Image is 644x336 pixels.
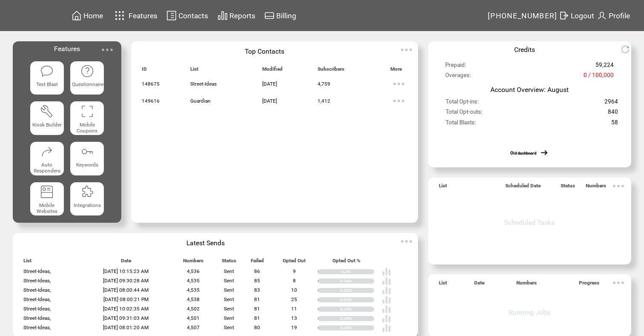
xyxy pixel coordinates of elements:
[36,81,58,87] span: Text Blast
[40,64,54,78] img: text-blast.svg
[390,66,402,76] span: More
[23,296,51,302] span: Street-Ideas,
[254,325,260,330] span: 80
[291,315,297,321] span: 13
[23,325,51,330] span: Street-Ideas,
[382,323,391,333] img: poll%20-%20white.svg
[72,10,82,21] img: home.svg
[245,47,284,55] span: Top Contacts
[112,9,127,23] img: features.svg
[103,268,149,274] span: [DATE] 10:15:23 AM
[291,325,297,330] span: 19
[218,10,228,21] img: chart.svg
[293,278,296,284] span: 8
[103,325,149,330] span: [DATE] 08:01:20 AM
[579,280,599,290] span: Progress
[165,9,209,22] a: Contacts
[23,258,31,267] span: List
[445,72,471,82] span: Overages:
[488,11,558,20] span: [PHONE_NUMBER]
[318,98,330,104] span: 1,412
[187,306,200,312] span: 4,502
[254,278,260,284] span: 85
[505,183,541,192] span: Scheduled Date
[504,218,555,227] span: Scheduled Tasks
[263,9,298,22] a: Billing
[561,183,575,192] span: Status
[445,62,466,72] span: Prepaid:
[23,306,51,312] span: Street-Ideas,
[291,287,297,293] span: 10
[382,304,391,314] img: poll%20-%20white.svg
[83,11,103,20] span: Home
[264,10,275,21] img: creidtcard.svg
[72,81,103,87] span: Questionnaire
[610,178,627,195] img: ellypsis.svg
[340,316,374,321] div: 0.29%
[142,98,160,104] span: 149616
[23,315,51,321] span: Street-Ideas,
[398,233,415,250] img: ellypsis.svg
[604,98,618,109] span: 2964
[54,45,80,53] span: Features
[340,288,374,293] div: 0.22%
[621,45,636,54] img: refresh.png
[340,307,374,312] div: 0.24%
[229,11,255,20] span: Reports
[77,122,97,134] span: Mobile Coupons
[216,9,257,22] a: Reports
[382,295,391,304] img: poll%20-%20white.svg
[99,41,116,58] img: ellypsis.svg
[34,162,60,174] span: Auto Responders
[254,306,260,312] span: 81
[254,268,260,274] span: 86
[390,92,407,109] img: ellypsis.svg
[70,61,104,95] a: Questionnaire
[382,286,391,295] img: poll%20-%20white.svg
[293,268,296,274] span: 9
[340,279,374,284] div: 0.18%
[254,287,260,293] span: 83
[222,258,236,267] span: Status
[251,258,264,267] span: Failed
[187,268,200,274] span: 4,536
[446,98,478,109] span: Total Opt-ins:
[186,239,225,247] span: Latest Sends
[103,296,149,302] span: [DATE] 08:00:21 PM
[103,278,149,284] span: [DATE] 09:30:28 AM
[595,62,614,72] span: 59,224
[439,280,447,290] span: List
[37,202,57,214] span: Mobile Websites
[190,81,217,87] span: Street-Ideas
[611,119,618,129] span: 58
[190,66,198,76] span: List
[103,315,149,321] span: [DATE] 09:31:03 AM
[224,306,234,312] span: Sent
[608,109,618,119] span: 840
[224,315,234,321] span: Sent
[609,11,630,20] span: Profile
[142,66,147,76] span: ID
[32,122,62,128] span: Kiosk Builder
[332,258,361,267] span: Opted Out %
[262,66,283,76] span: Modified
[382,267,391,276] img: poll%20-%20white.svg
[571,11,594,20] span: Logout
[446,119,476,129] span: Total Blasts:
[509,308,550,316] span: Running Jobs
[40,104,54,118] img: tool%201.svg
[291,306,297,312] span: 11
[30,142,64,175] a: Auto Responders
[398,41,415,58] img: ellypsis.svg
[254,296,260,302] span: 81
[70,101,104,135] a: Mobile Coupons
[340,297,374,302] div: 0.55%
[80,145,94,158] img: keywords.svg
[597,10,607,21] img: profile.svg
[262,98,277,104] span: [DATE]
[610,274,627,291] img: ellypsis.svg
[187,325,200,330] span: 4,507
[80,104,94,118] img: coupons.svg
[224,287,234,293] span: Sent
[390,75,407,92] img: ellypsis.svg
